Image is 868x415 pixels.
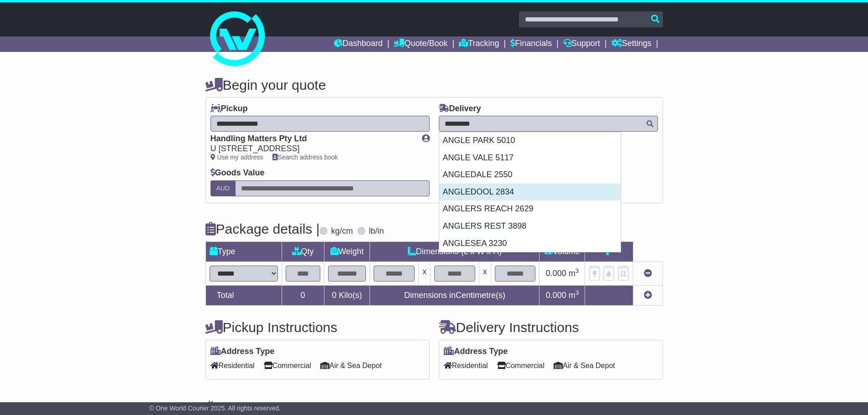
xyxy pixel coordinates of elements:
label: Address Type [211,347,275,357]
span: 0.000 [546,291,566,300]
div: ANGLE PARK 5010 [439,132,621,149]
label: Address Type [444,347,508,357]
a: Financials [510,36,552,52]
a: Settings [611,36,652,52]
div: ANGLERS REST 3898 [439,218,621,235]
span: 0 [332,291,336,300]
div: ANGLERS REACH 2629 [439,200,621,218]
span: 0.000 [546,269,566,278]
sup: 3 [575,267,579,274]
a: Add new item [644,291,652,300]
td: x [479,261,491,285]
td: Dimensions in Centimetre(s) [370,285,539,305]
td: Weight [324,241,370,261]
h4: Warranty & Insurance [205,400,663,415]
a: Tracking [459,36,499,52]
a: Dashboard [334,36,383,52]
span: m [569,291,579,300]
td: Kilo(s) [324,285,370,305]
div: ANGLEDOOL 2834 [439,184,621,201]
td: 0 [282,285,324,305]
div: U [STREET_ADDRESS] [211,144,413,154]
span: © One World Courier 2025. All rights reserved. [149,405,281,412]
div: ANGLEDALE 2550 [439,166,621,184]
td: Qty [282,241,324,261]
label: kg/cm [331,226,353,236]
a: Search address book [272,154,338,161]
h4: Pickup Instructions [205,320,430,335]
a: Remove this item [644,269,652,278]
span: Commercial [264,359,311,373]
span: m [569,269,579,278]
td: Total [205,285,282,305]
span: Air & Sea Depot [320,359,382,373]
div: ANGLE VALE 5117 [439,149,621,167]
h4: Begin your quote [205,77,663,92]
label: AUD [211,180,236,196]
sup: 3 [575,289,579,296]
label: Delivery [439,104,481,114]
a: Use my address [211,154,263,161]
td: x [419,261,431,285]
div: ANGLESEA 3230 [439,235,621,252]
a: Support [563,36,600,52]
label: Goods Value [211,168,265,178]
span: Air & Sea Depot [554,359,615,373]
typeahead: Please provide city [439,116,658,132]
div: Handling Matters Pty Ltd [211,134,413,144]
span: Commercial [497,359,544,373]
h4: Delivery Instructions [439,320,663,335]
h4: Package details | [205,221,320,236]
td: Type [205,241,282,261]
span: Residential [444,359,488,373]
td: Dimensions (L x W x H) [370,241,539,261]
span: Residential [211,359,255,373]
label: Pickup [211,104,248,114]
label: lb/in [369,226,384,236]
a: Quote/Book [394,36,447,52]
